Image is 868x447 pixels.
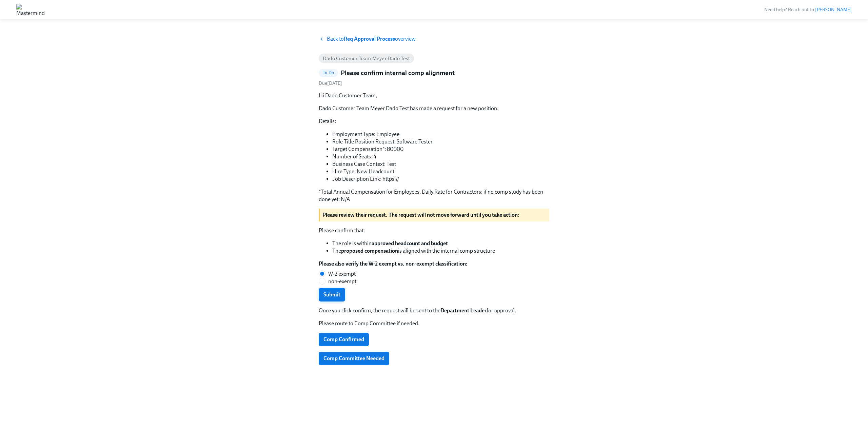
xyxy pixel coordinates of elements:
[332,240,549,247] li: The role is within
[319,92,549,99] p: Hi Dado Customer Team,
[323,336,364,343] span: Comp Confirmed
[328,278,356,285] span: non-exempt
[319,70,338,75] span: To Do
[319,260,468,268] label: Please also verify the W-2 exempt vs. non-exempt classification:
[332,153,549,160] li: Number of Seats: 4
[319,56,414,61] span: Dado Customer Team Meyer Dado Test
[319,320,549,327] p: Please route to Comp Committee if needed.
[16,4,45,15] img: Mastermind
[815,7,852,13] a: [PERSON_NAME]
[319,333,369,346] button: Comp Confirmed
[440,307,487,314] strong: Department Leader
[319,35,549,43] a: Back toReq Approval Processoverview
[372,240,448,247] strong: approved headcount and budget
[764,7,852,13] span: Need help? Reach out to
[319,352,389,365] button: Comp Committee Needed
[319,105,549,112] p: Dado Customer Team Meyer Dado Test has made a request for a new position.
[319,307,549,314] p: Once you click confirm, the request will be sent to the for approval.
[332,138,549,145] li: Role Title Position Request: Software Tester
[323,291,340,298] span: Submit
[332,131,549,138] li: Employment Type: Employee
[322,212,518,218] strong: Please review their request. The request will not move forward until you take action
[332,145,549,153] li: Target Compensation*: 80000
[327,35,416,43] span: Back to overview
[322,211,547,219] p: :
[332,160,549,168] li: Business Case Context: Test
[319,288,345,302] button: Submit
[332,168,549,175] li: Hire Type: New Headcount
[319,80,342,86] span: Tuesday, September 23rd 2025, 6:00 pm
[319,227,549,234] p: Please confirm that:
[341,248,398,254] strong: proposed compensation
[341,69,455,77] h5: Please confirm internal comp alignment
[328,270,356,278] span: W-2 exempt
[319,188,549,203] p: *Total Annual Compensation for Employees, Daily Rate for Contractors; if no comp study has been d...
[344,36,395,42] strong: Req Approval Process
[332,175,549,183] li: Job Description Link: https://
[319,118,549,125] p: Details:
[332,247,549,255] li: The is aligned with the internal comp structure
[323,355,384,362] span: Comp Committee Needed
